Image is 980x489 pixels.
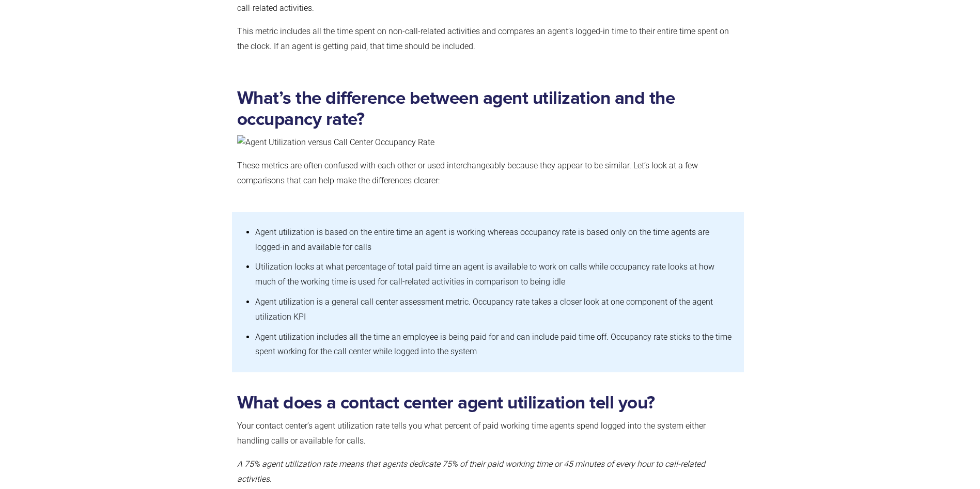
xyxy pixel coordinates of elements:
img: Agent Utilization versus Call Center Occupancy Rate [237,135,434,150]
li: Agent utilization includes all the time an employee is being paid for and can include paid time o... [255,327,734,362]
i: A 75% agent utilization rate means that agents dedicate 75% of their paid working time or 45 minu... [237,459,705,484]
li: Agent utilization is a general call center assessment metric. Occupancy rate takes a closer look ... [255,292,734,327]
h2: What’s the difference between agent utilization and the occupancy rate? [237,88,739,130]
p: These metrics are often confused with each other or used interchangeably because they appear to b... [237,159,739,188]
li: Agent utilization is based on the entire time an agent is working whereas occupancy rate is based... [255,223,734,258]
p: Your contact center’s agent utilization rate tells you what percent of paid working time agents s... [237,419,739,449]
h2: What does a contact center agent utilization tell you? [237,392,739,414]
li: Utilization looks at what percentage of total paid time an agent is available to work on calls wh... [255,257,734,292]
p: This metric includes all the time spent on non-call-related activities and compares an agent’s lo... [237,24,739,54]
